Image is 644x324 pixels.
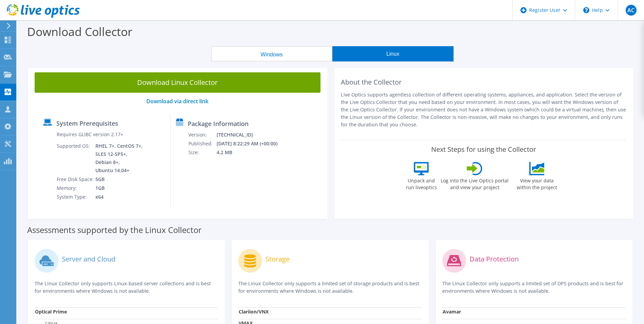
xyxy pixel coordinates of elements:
td: RHEL 7+, CentOS 7+, SLES 12-SP5+, Debian 8+, Ubuntu 14.04+ [95,142,144,175]
svg: \n [583,7,589,13]
h2: About the Collector [341,78,627,86]
label: System Prerequisites [56,120,118,127]
button: Linux [332,46,454,61]
td: [DATE] 8:22:29 AM (+00:00) [216,139,287,148]
strong: Clariion/VNX [239,308,269,315]
label: Next Steps for using the Collector [431,145,536,154]
td: [TECHNICAL_ID] [216,130,287,139]
td: Published: [188,139,216,148]
strong: Avamar [443,308,461,315]
td: Size: [188,148,216,157]
td: 5GB [95,175,144,184]
button: Windows [211,46,332,61]
label: Storage [265,256,290,263]
p: The Linux Collector only supports a limited set of DPS products and is best for environments wher... [442,280,626,295]
label: Download Collector [27,24,132,39]
label: Data Protection [470,256,519,263]
td: 1GB [95,184,144,193]
span: AC [626,5,637,16]
td: Supported OS: [56,142,95,175]
td: Version: [188,130,216,139]
label: Unpack and run liveoptics [406,175,437,191]
a: Download Linux Collector [35,72,320,93]
p: The Linux Collector only supports Linux-based server collections and is best for environments whe... [35,280,218,295]
td: Memory: [56,184,95,193]
label: Log into the Live Optics portal and view your project [440,175,509,191]
label: Server and Cloud [62,256,115,263]
a: Download via direct link [146,97,208,105]
td: x64 [95,193,144,201]
label: Requires GLIBC version 2.17+ [57,131,123,138]
label: View your data within the project [512,175,561,191]
label: Assessments supported by the Linux Collector [27,227,202,233]
td: System Type: [56,193,95,201]
p: Live Optics supports agentless collection of different operating systems, appliances, and applica... [341,91,627,128]
label: Package Information [188,120,249,127]
td: 4.2 MB [216,148,287,157]
td: Free Disk Space: [56,175,95,184]
strong: Optical Prime [35,308,67,315]
p: The Linux Collector only supports a limited set of storage products and is best for environments ... [238,280,422,295]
